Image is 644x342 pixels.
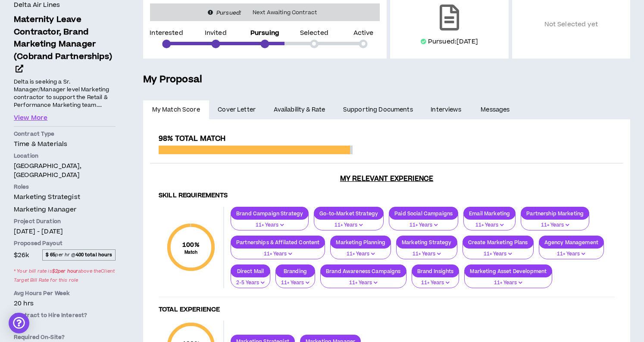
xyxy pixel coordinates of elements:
p: 11+ Years [394,221,453,229]
h4: Skill Requirements [159,192,615,200]
p: 11+ Years [470,279,547,287]
p: [DATE] - [DATE] [14,227,116,236]
p: 11+ Years [469,221,510,229]
p: Contract to Hire Interest? [14,311,116,319]
p: Invited [205,30,227,36]
span: * Your bill rate is above the Client Target Bill Rate for this role [14,265,116,286]
p: 11+ Years [281,279,309,287]
button: 11+ Years [314,214,384,230]
p: Brand Awareness Campaigns [321,268,406,274]
p: Roles [14,183,116,191]
button: 11+ Years [275,272,315,288]
p: Proposed Payout [14,239,116,247]
span: 100 % [182,240,200,249]
button: 11+ Years [320,272,406,288]
h5: My Proposal [143,72,630,87]
button: 11+ Years [463,243,534,259]
p: Pursued: [DATE] [428,37,478,46]
p: Branding [276,268,315,274]
p: 11+ Years [402,250,452,258]
div: Open Intercom Messenger [9,313,29,333]
p: Not Selected yet [519,1,624,48]
strong: 400 total hours [76,252,113,258]
p: 11+ Years [544,250,598,258]
button: 11+ Years [521,214,589,230]
p: 2-5 Years [236,279,265,287]
button: 11+ Years [539,243,604,259]
h4: Delta Air Lines [14,0,60,10]
p: Avg Hours Per Week [14,289,116,297]
p: Location [14,152,116,160]
p: Selected [300,30,328,36]
p: Project Duration [14,218,116,225]
button: 11+ Years [396,243,457,259]
button: 11+ Years [464,272,552,288]
p: 11+ Years [236,250,319,258]
span: Maternity Leave Contractor, Brand Marketing Manager (Cobrand Partnerships) [14,14,112,62]
p: 11+ Years [336,250,385,258]
button: 2-5 Years [231,272,270,288]
button: 11+ Years [231,243,325,259]
p: Email Marketing [464,210,515,217]
a: My Match Score [143,100,209,119]
p: Contract Type [14,130,116,138]
p: Create Marketing Plans [463,239,533,246]
small: Match [182,249,200,255]
p: Time & Materials [14,140,116,149]
a: Interviews [422,100,472,119]
p: 11+ Years [468,250,528,258]
span: 98% Total Match [159,134,225,144]
i: Pursued! [216,9,241,17]
p: Active [353,30,374,36]
span: Cover Letter [218,105,256,115]
a: Messages [472,100,521,119]
p: Paid Social Campaigns [389,210,458,217]
span: Marketing Manager [14,205,76,214]
a: Maternity Leave Contractor, Brand Marketing Manager (Cobrand Partnerships) [14,14,116,76]
strong: $ 65 [46,252,56,258]
p: Required On-Site? [14,333,116,341]
p: Marketing Planning [331,239,391,246]
p: Partnerships & Affilated Content [231,239,325,246]
button: 11+ Years [231,214,309,230]
p: 11+ Years [236,221,303,229]
h4: Total Experience [159,306,615,314]
p: Brand Insights [412,268,459,274]
span: $26k [14,249,29,261]
p: Partnership Marketing [521,210,589,217]
p: [GEOGRAPHIC_DATA], [GEOGRAPHIC_DATA] [14,162,116,180]
p: 11+ Years [526,221,584,229]
p: Go-to-Market Strategy [314,210,383,217]
p: Pursuing [250,30,279,36]
span: Next Awaiting Contract [247,8,322,17]
p: No [14,321,116,330]
p: Interested [150,30,183,36]
strong: $ 2 per hour [52,268,78,274]
button: 11+ Years [412,272,460,288]
p: 11+ Years [319,221,378,229]
p: Direct Mail [231,268,270,274]
h3: My Relevant Experience [150,174,623,183]
p: 11+ Years [417,279,454,287]
a: Availability & Rate [265,100,334,119]
button: View More [14,113,47,123]
p: Delta is seeking a Sr. Manager/Manager level Marketing contractor to support the Retail & Perform... [14,78,116,110]
button: 11+ Years [330,243,391,259]
p: Marketing Strategy [397,239,457,246]
p: 20 hrs [14,299,116,308]
p: 11+ Years [326,279,401,287]
button: 11+ Years [389,214,458,230]
span: Marketing Strategist [14,193,80,202]
button: 11+ Years [463,214,516,230]
span: per hr @ [42,249,116,261]
a: Supporting Documents [334,100,422,119]
p: Marketing Asset Development [465,268,552,274]
p: Brand Campaign Strategy [231,210,308,217]
p: Agency Management [539,239,603,246]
